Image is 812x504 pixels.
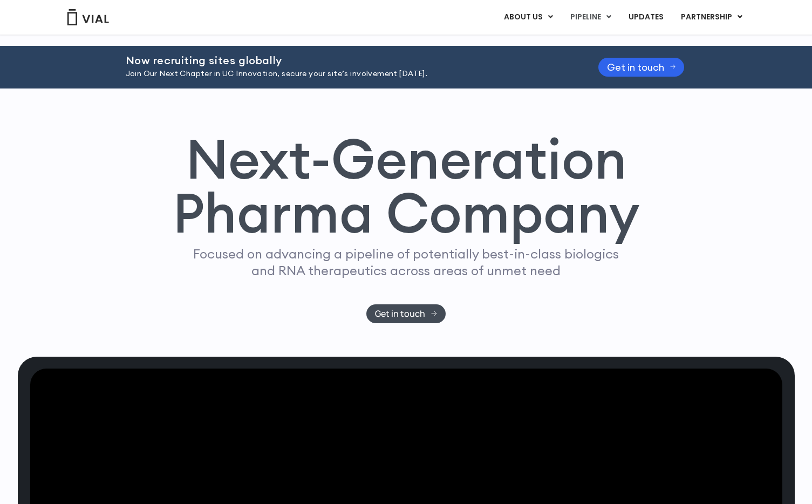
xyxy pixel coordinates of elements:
img: Vial Logo [66,9,110,25]
h1: Next-Generation Pharma Company [173,132,640,241]
h2: Now recruiting sites globally [126,55,571,66]
a: Get in touch [598,58,685,77]
a: UPDATES [620,8,672,26]
span: Get in touch [375,310,425,318]
p: Join Our Next Chapter in UC Innovation, secure your site’s involvement [DATE]. [126,68,571,80]
span: Get in touch [607,63,664,71]
a: Get in touch [366,304,446,323]
a: ABOUT USMenu Toggle [495,8,561,26]
a: PIPELINEMenu Toggle [562,8,619,26]
p: Focused on advancing a pipeline of potentially best-in-class biologics and RNA therapeutics acros... [189,246,624,279]
a: PARTNERSHIPMenu Toggle [672,8,751,26]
